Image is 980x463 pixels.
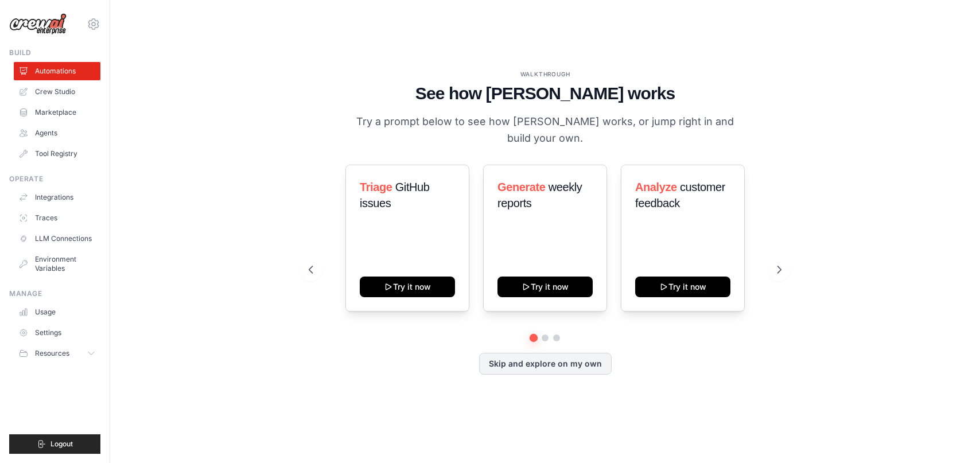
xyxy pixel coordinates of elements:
[923,408,980,463] iframe: Chat Widget
[497,277,593,297] button: Try it now
[14,103,100,122] a: Marketplace
[14,229,100,248] a: LLM Connections
[352,113,738,147] p: Try a prompt below to see how [PERSON_NAME] works, or jump right in and build your own.
[309,70,781,79] div: WALKTHROUGH
[360,181,430,209] span: GitHub issues
[479,353,612,375] button: Skip and explore on my own
[497,181,546,193] span: Generate
[309,83,781,104] h1: See how [PERSON_NAME] works
[14,188,100,207] a: Integrations
[14,83,100,101] a: Crew Studio
[360,181,392,193] span: Triage
[14,124,100,142] a: Agents
[9,174,100,184] div: Operate
[9,289,100,298] div: Manage
[14,209,100,227] a: Traces
[14,250,100,278] a: Environment Variables
[9,48,100,57] div: Build
[35,349,69,358] span: Resources
[50,439,73,449] span: Logout
[14,145,100,163] a: Tool Registry
[14,62,100,80] a: Automations
[14,344,100,363] button: Resources
[635,181,725,209] span: customer feedback
[635,277,730,297] button: Try it now
[9,434,100,454] button: Logout
[360,277,455,297] button: Try it now
[14,303,100,321] a: Usage
[14,324,100,342] a: Settings
[635,181,677,193] span: Analyze
[9,13,67,35] img: Logo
